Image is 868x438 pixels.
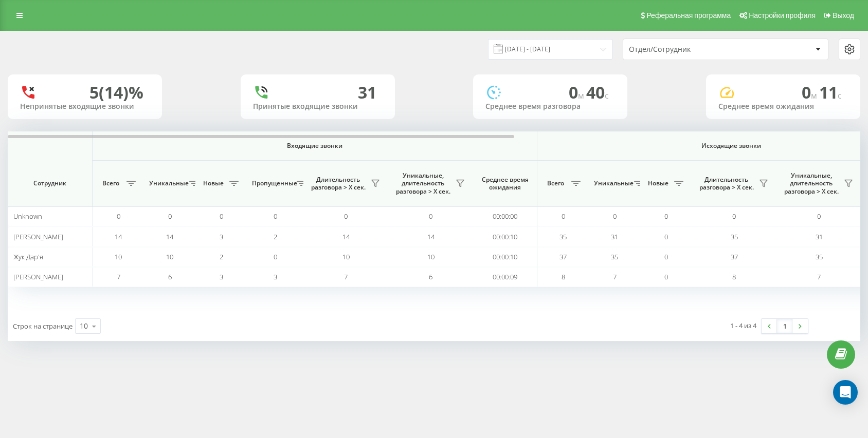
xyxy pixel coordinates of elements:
span: 14 [166,232,173,241]
span: 2 [274,232,277,241]
span: 14 [427,232,435,241]
span: 0 [664,232,668,241]
span: Жук Дар'я [13,252,43,261]
span: 3 [274,272,277,281]
span: 0 [664,252,668,261]
span: 0 [732,212,736,221]
span: 7 [613,272,617,281]
span: 0 [117,212,120,221]
td: 00:00:00 [473,206,537,226]
span: 37 [731,252,738,261]
span: c [838,90,842,101]
span: 0 [664,212,668,221]
span: 10 [342,252,350,261]
span: 14 [342,232,350,241]
span: 7 [344,272,348,281]
span: м [578,90,586,101]
span: Пропущенные [252,179,294,187]
span: Всего [542,179,568,187]
span: 0 [569,81,586,103]
span: Длительность разговора > Х сек. [309,176,368,192]
div: 5 (14)% [89,83,143,102]
span: Уникальные [594,179,631,187]
span: 10 [427,252,435,261]
span: 8 [732,272,736,281]
td: 00:00:10 [473,247,537,267]
span: 35 [731,232,738,241]
div: Среднее время разговора [485,102,615,111]
span: Уникальные, длительность разговора > Х сек. [393,172,453,196]
div: Непринятые входящие звонки [20,102,150,111]
span: 0 [168,212,172,221]
span: [PERSON_NAME] [13,232,63,241]
span: Уникальные, длительность разговора > Х сек. [782,172,841,196]
span: 14 [115,232,122,241]
span: 0 [802,81,819,103]
span: [PERSON_NAME] [13,272,63,281]
span: 0 [613,212,617,221]
span: 3 [220,232,223,241]
span: 6 [168,272,172,281]
span: 7 [817,272,821,281]
div: 31 [358,83,376,102]
div: 1 - 4 из 4 [730,320,756,331]
span: Строк на странице [13,321,73,331]
span: 0 [220,212,223,221]
span: 0 [274,212,277,221]
span: 2 [220,252,223,261]
span: 35 [816,252,823,261]
span: 0 [344,212,348,221]
span: 10 [115,252,122,261]
span: 7 [117,272,120,281]
td: 00:00:10 [473,226,537,246]
span: 0 [664,272,668,281]
span: 0 [274,252,277,261]
span: 0 [562,212,565,221]
span: Всего [98,179,123,187]
td: 00:00:09 [473,267,537,287]
span: Уникальные [149,179,186,187]
span: 11 [819,81,842,103]
div: Принятые входящие звонки [253,102,383,111]
div: 10 [80,321,88,331]
span: Выход [833,11,854,20]
span: 35 [611,252,618,261]
span: 35 [559,232,567,241]
span: Среднее время ожидания [481,176,529,192]
span: Настройки профиля [749,11,816,20]
span: 31 [611,232,618,241]
span: 0 [429,212,432,221]
span: 3 [220,272,223,281]
span: 37 [559,252,567,261]
span: Длительность разговора > Х сек. [697,176,756,192]
span: 8 [562,272,565,281]
span: Реферальная программа [646,11,731,20]
span: Новые [201,179,226,187]
span: c [605,90,609,101]
span: 0 [817,212,821,221]
div: Open Intercom Messenger [833,380,858,405]
div: Среднее время ожидания [718,102,848,111]
span: м [811,90,819,101]
span: Входящие звонки [119,142,510,150]
span: 10 [166,252,173,261]
span: 6 [429,272,432,281]
span: 40 [586,81,609,103]
span: Новые [645,179,671,187]
span: Unknown [13,212,42,221]
span: Сотрудник [16,179,83,187]
div: Отдел/Сотрудник [629,45,752,54]
span: 31 [816,232,823,241]
a: 1 [777,319,792,333]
